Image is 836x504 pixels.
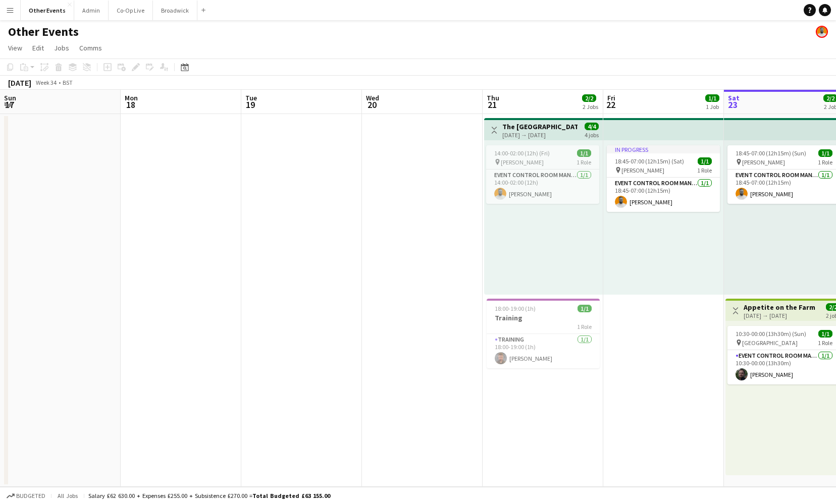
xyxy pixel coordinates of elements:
[495,305,536,312] span: 18:00-19:00 (1h)
[606,99,615,110] span: 22
[8,24,79,39] h1: Other Events
[728,93,740,102] span: Sat
[818,158,832,166] span: 1 Role
[578,305,592,312] span: 1/1
[736,149,806,157] span: 18:45-07:00 (12h15m) (Sun)
[698,157,712,165] span: 1/1
[21,1,74,20] button: Other Events
[818,149,832,157] span: 1/1
[742,158,785,166] span: [PERSON_NAME]
[816,26,828,38] app-user-avatar: Ben Sidaway
[582,94,596,102] span: 2/2
[123,99,138,110] span: 18
[736,330,806,338] span: 10:30-00:00 (13h30m) (Sun)
[621,166,664,174] span: [PERSON_NAME]
[607,178,720,212] app-card-role: Event Control Room Manager1/118:45-07:00 (12h15m)[PERSON_NAME]
[244,99,257,110] span: 19
[607,93,615,102] span: Fri
[502,122,578,131] h3: The [GEOGRAPHIC_DATA]
[5,490,47,501] button: Budgeted
[4,41,26,54] a: View
[4,93,16,102] span: Sun
[494,149,550,157] span: 14:00-02:00 (12h) (Fri)
[33,79,59,86] span: Week 34
[364,99,379,110] span: 20
[8,78,31,88] div: [DATE]
[744,312,815,319] div: [DATE] → [DATE]
[125,93,138,102] span: Mon
[486,170,599,204] app-card-role: Event Control Room Manager1/114:00-02:00 (12h)[PERSON_NAME]
[487,299,600,368] app-job-card: 18:00-19:00 (1h)1/1Training1 RoleTraining1/118:00-19:00 (1h)[PERSON_NAME]
[74,1,109,20] button: Admin
[615,157,684,165] span: 18:45-07:00 (12h15m) (Sat)
[585,130,599,139] div: 4 jobs
[607,145,720,153] div: In progress
[744,303,815,312] h3: Appetite on the Farm
[577,323,592,330] span: 1 Role
[109,1,153,20] button: Co-Op Live
[28,41,48,54] a: Edit
[63,79,73,86] div: BST
[366,93,379,102] span: Wed
[153,1,197,20] button: Broadwick
[577,158,591,166] span: 1 Role
[245,93,257,102] span: Tue
[8,43,22,52] span: View
[79,43,102,52] span: Comms
[50,41,73,54] a: Jobs
[501,158,544,166] span: [PERSON_NAME]
[585,123,599,130] span: 4/4
[742,339,798,347] span: [GEOGRAPHIC_DATA]
[56,492,80,499] span: All jobs
[487,93,499,102] span: Thu
[583,103,598,110] div: 2 Jobs
[485,99,499,110] span: 21
[705,94,719,102] span: 1/1
[726,99,740,110] span: 23
[697,166,712,174] span: 1 Role
[252,492,330,499] span: Total Budgeted £63 155.00
[818,330,832,338] span: 1/1
[54,43,69,52] span: Jobs
[75,41,106,54] a: Comms
[502,131,578,139] div: [DATE] → [DATE]
[32,43,44,52] span: Edit
[486,145,599,204] app-job-card: 14:00-02:00 (12h) (Fri)1/1 [PERSON_NAME]1 RoleEvent Control Room Manager1/114:00-02:00 (12h)[PERS...
[607,145,720,212] app-job-card: In progress18:45-07:00 (12h15m) (Sat)1/1 [PERSON_NAME]1 RoleEvent Control Room Manager1/118:45-07...
[3,99,16,110] span: 17
[16,492,45,499] span: Budgeted
[706,103,719,110] div: 1 Job
[818,339,832,347] span: 1 Role
[487,334,600,368] app-card-role: Training1/118:00-19:00 (1h)[PERSON_NAME]
[577,149,591,157] span: 1/1
[487,313,600,322] h3: Training
[88,492,330,499] div: Salary £62 630.00 + Expenses £255.00 + Subsistence £270.00 =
